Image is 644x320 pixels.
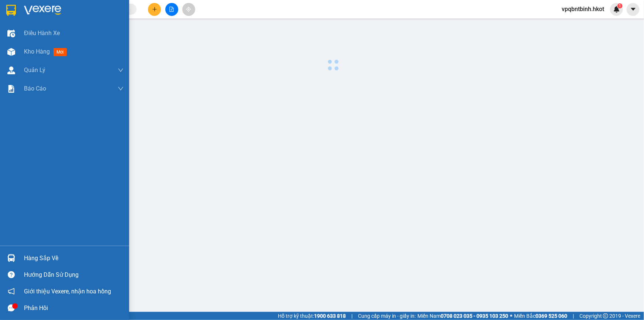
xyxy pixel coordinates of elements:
[24,269,124,280] div: Hướng dẫn sử dụng
[7,254,15,262] img: warehouse-icon
[613,6,620,13] img: icon-new-feature
[556,4,610,14] span: vpqbntbinh.hkot
[182,3,195,16] button: aim
[24,48,50,55] span: Kho hàng
[148,3,161,16] button: plus
[417,312,508,320] span: Miền Nam
[358,312,416,320] span: Cung cấp máy in - giấy in:
[510,314,512,317] span: ⚪️
[24,65,45,75] span: Quản Lý
[8,288,15,295] span: notification
[619,3,621,8] span: 1
[630,6,637,13] span: caret-down
[54,48,67,56] span: mới
[8,304,15,312] span: message
[24,28,60,38] span: Điều hành xe
[165,3,178,16] button: file-add
[169,7,174,12] span: file-add
[535,313,567,319] strong: 0369 525 060
[573,312,574,320] span: |
[7,48,15,56] img: warehouse-icon
[617,3,623,8] sup: 1
[7,85,15,93] img: solution-icon
[152,7,157,12] span: plus
[8,271,15,278] span: question-circle
[627,3,640,16] button: caret-down
[7,30,15,37] img: warehouse-icon
[24,253,124,264] div: Hàng sắp về
[514,312,567,320] span: Miền Bắc
[24,287,111,296] span: Giới thiệu Vexere, nhận hoa hồng
[24,84,46,93] span: Báo cáo
[24,303,124,314] div: Phản hồi
[186,7,191,12] span: aim
[6,5,16,16] img: logo-vxr
[314,313,346,319] strong: 1900 633 818
[441,313,508,319] strong: 0708 023 035 - 0935 103 250
[603,313,608,319] span: copyright
[351,312,352,320] span: |
[7,67,15,74] img: warehouse-icon
[278,312,346,320] span: Hỗ trợ kỹ thuật:
[118,86,124,92] span: down
[118,67,124,73] span: down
